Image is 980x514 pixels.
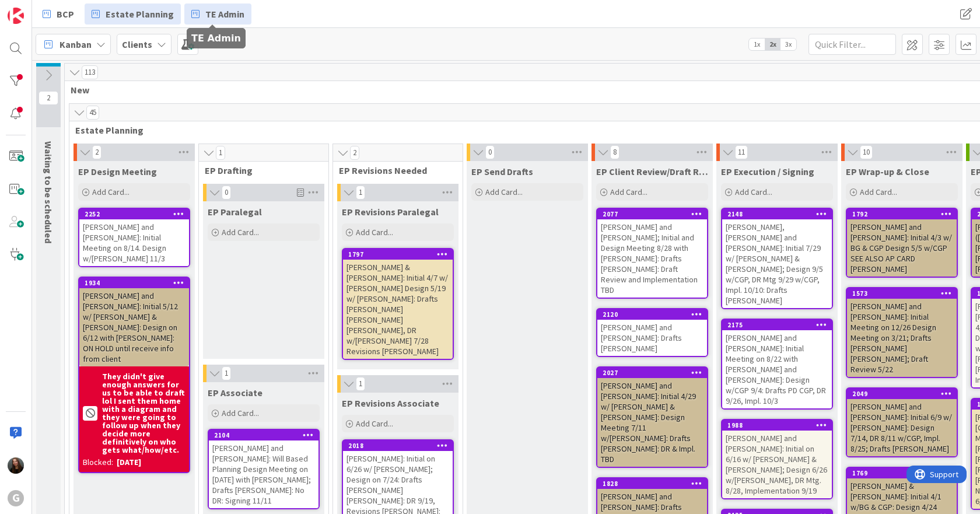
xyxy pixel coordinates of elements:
[348,250,453,258] div: 1797
[780,39,796,50] span: 3x
[597,219,707,298] div: [PERSON_NAME] and [PERSON_NAME]; Initial and Design Meeting 8/28 with [PERSON_NAME]: Drafts [PERS...
[847,389,957,399] div: 2049
[722,320,832,330] div: 2175
[43,141,54,243] span: Waiting to be scheduled
[85,4,181,25] a: Estate Planning
[597,309,707,320] div: 2120
[348,442,453,450] div: 2018
[208,387,262,398] span: EP Associate
[208,206,262,218] span: EP Paralegal
[610,145,619,159] span: 8
[60,37,92,51] span: Kanban
[342,397,439,409] span: EP Revisions Associate
[603,310,707,319] div: 2120
[342,206,439,218] span: EP Revisions Paralegal
[597,368,707,378] div: 2027
[852,469,957,477] div: 1769
[209,430,318,440] div: 2104
[356,418,393,429] span: Add Card...
[765,39,780,50] span: 2x
[735,145,748,159] span: 11
[846,166,929,177] span: EP Wrap-up & Close
[78,166,157,177] span: EP Design Meeting
[735,187,772,197] span: Add Card...
[603,369,707,377] div: 2027
[860,187,897,197] span: Add Card...
[83,456,113,468] div: Blocked:
[722,209,832,308] div: 2148[PERSON_NAME], [PERSON_NAME] and [PERSON_NAME]: Initial 7/29 w/ [PERSON_NAME] & [PERSON_NAME]...
[85,210,189,218] div: 2252
[847,399,957,456] div: [PERSON_NAME] and [PERSON_NAME]: Initial 6/9 w/ [PERSON_NAME]: Design 7/14, DR 8/11 w/CGP, Impl. ...
[597,368,707,467] div: 2027[PERSON_NAME] and [PERSON_NAME]: Initial 4/29 w/ [PERSON_NAME] & [PERSON_NAME]: Design Meetin...
[122,39,152,50] b: Clients
[339,165,448,176] span: EP Revisions Needed
[79,209,189,266] div: 2252[PERSON_NAME] and [PERSON_NAME]: Initial Meeting on 8/14. Design w/[PERSON_NAME] 11/3
[117,456,141,468] div: [DATE]
[79,278,189,288] div: 1934
[222,408,259,418] span: Add Card...
[216,146,225,160] span: 1
[722,431,832,498] div: [PERSON_NAME] and [PERSON_NAME]: Initial on 6/16 w/ [PERSON_NAME] & [PERSON_NAME]; Design 6/26 w/...
[350,146,359,160] span: 2
[356,377,365,391] span: 1
[79,288,189,366] div: [PERSON_NAME] and [PERSON_NAME]: Initial 5/12 w/ [PERSON_NAME] & [PERSON_NAME]: Design on 6/12 wi...
[214,431,318,439] div: 2104
[722,219,832,308] div: [PERSON_NAME], [PERSON_NAME] and [PERSON_NAME]: Initial 7/29 w/ [PERSON_NAME] & [PERSON_NAME]; De...
[603,210,707,218] div: 2077
[8,490,24,506] div: G
[106,7,174,21] span: Estate Planning
[722,320,832,408] div: 2175[PERSON_NAME] and [PERSON_NAME]: Initial Meeting on 8/22 with [PERSON_NAME] and [PERSON_NAME]...
[343,440,453,451] div: 2018
[343,249,453,260] div: 1797
[485,187,523,197] span: Add Card...
[603,480,707,488] div: 1828
[727,210,832,218] div: 2148
[222,366,231,380] span: 1
[597,209,707,298] div: 2077[PERSON_NAME] and [PERSON_NAME]; Initial and Design Meeting 8/28 with [PERSON_NAME]: Drafts [...
[749,39,765,50] span: 1x
[343,249,453,359] div: 1797[PERSON_NAME] & [PERSON_NAME]: Initial 4/7 w/ [PERSON_NAME] Design 5/19 w/ [PERSON_NAME]: Dra...
[209,440,318,508] div: [PERSON_NAME] and [PERSON_NAME]: Will Based Planning Design Meeting on [DATE] with [PERSON_NAME];...
[847,288,957,377] div: 1573[PERSON_NAME] and [PERSON_NAME]: Initial Meeting on 12/26 Design Meeting on 3/21; Drafts [PER...
[722,209,832,219] div: 2148
[860,145,873,159] span: 10
[92,187,129,197] span: Add Card...
[23,2,52,16] span: Support
[727,421,832,429] div: 1988
[356,186,365,200] span: 1
[722,420,832,498] div: 1988[PERSON_NAME] and [PERSON_NAME]: Initial on 6/16 w/ [PERSON_NAME] & [PERSON_NAME]; Design 6/2...
[485,145,495,159] span: 0
[205,7,244,21] span: TE Admin
[184,4,251,25] a: TE Admin
[86,106,99,120] span: 45
[356,227,393,237] span: Add Card...
[79,209,189,219] div: 2252
[847,389,957,456] div: 2049[PERSON_NAME] and [PERSON_NAME]: Initial 6/9 w/ [PERSON_NAME]: Design 7/14, DR 8/11 w/CGP, Im...
[721,166,814,177] span: EP Execution / Signing
[847,209,957,277] div: 1792[PERSON_NAME] and [PERSON_NAME]: Initial 4/3 w/ BG & CGP Design 5/5 w/CGP SEE ALSO AP CARD [P...
[102,372,185,454] b: They didn't give enough answers for us to be able to draft lol I sent them home with a diagram an...
[852,210,957,218] div: 1792
[722,420,832,431] div: 1988
[597,309,707,356] div: 2120[PERSON_NAME] and [PERSON_NAME]: Drafts [PERSON_NAME]
[597,378,707,467] div: [PERSON_NAME] and [PERSON_NAME]: Initial 4/29 w/ [PERSON_NAME] & [PERSON_NAME]: Design Meeting 7/...
[847,468,957,478] div: 1769
[8,457,24,474] img: AM
[205,165,314,176] span: EP Drafting
[222,227,259,237] span: Add Card...
[471,166,533,177] span: EP Send Drafts
[597,478,707,489] div: 1828
[722,330,832,408] div: [PERSON_NAME] and [PERSON_NAME]: Initial Meeting on 8/22 with [PERSON_NAME] and [PERSON_NAME]: De...
[191,33,241,44] h5: TE Admin
[847,219,957,277] div: [PERSON_NAME] and [PERSON_NAME]: Initial 4/3 w/ BG & CGP Design 5/5 w/CGP SEE ALSO AP CARD [PERSO...
[8,8,24,24] img: Visit kanbanzone.com
[852,289,957,298] div: 1573
[79,278,189,366] div: 1934[PERSON_NAME] and [PERSON_NAME]: Initial 5/12 w/ [PERSON_NAME] & [PERSON_NAME]: Design on 6/1...
[85,279,189,287] div: 1934
[727,321,832,329] div: 2175
[596,166,708,177] span: EP Client Review/Draft Review Meeting
[597,320,707,356] div: [PERSON_NAME] and [PERSON_NAME]: Drafts [PERSON_NAME]
[82,65,98,79] span: 113
[847,299,957,377] div: [PERSON_NAME] and [PERSON_NAME]: Initial Meeting on 12/26 Design Meeting on 3/21; Drafts [PERSON_...
[57,7,74,21] span: BCP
